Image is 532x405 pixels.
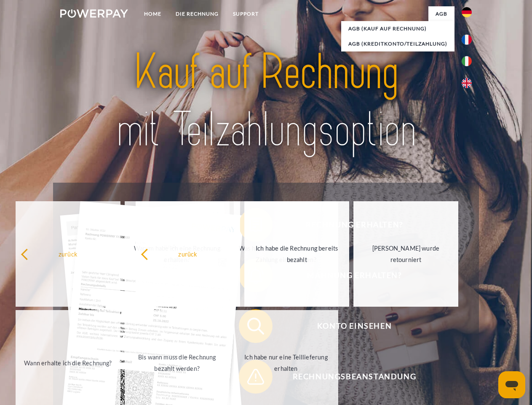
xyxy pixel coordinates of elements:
a: Home [137,6,168,22]
span: Rechnungsbeanstandung [251,360,457,394]
img: title-powerpay_de.svg [80,40,452,162]
img: it [462,56,472,66]
a: agb [428,6,454,22]
div: zurück [21,248,115,259]
div: [PERSON_NAME] wurde retourniert [358,243,453,265]
span: Konto einsehen [251,309,457,343]
a: AGB (Kreditkonto/Teilzahlung) [341,36,454,51]
a: DIE RECHNUNG [168,6,226,22]
div: Ich habe die Rechnung bereits bezahlt [249,243,344,265]
img: logo-powerpay-white.svg [60,9,128,18]
img: en [462,78,472,88]
div: Ich habe nur eine Teillieferung erhalten [239,351,334,374]
iframe: Schaltfläche zum Öffnen des Messaging-Fensters [498,371,525,398]
a: AGB (Kauf auf Rechnung) [341,21,454,36]
img: de [462,7,472,17]
div: Wann erhalte ich die Rechnung? [21,357,115,368]
button: Konto einsehen [239,309,458,343]
button: Rechnungsbeanstandung [239,360,458,394]
div: Bis wann muss die Rechnung bezahlt werden? [130,351,225,374]
div: zurück [141,248,235,259]
img: fr [462,35,472,45]
a: SUPPORT [226,6,266,22]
